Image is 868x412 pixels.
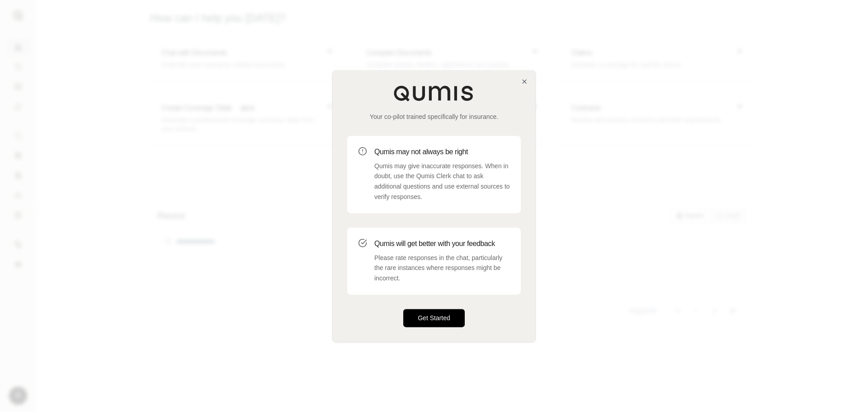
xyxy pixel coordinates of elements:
h3: Qumis may not always be right [374,147,510,157]
img: Qumis Logo [393,85,475,101]
button: Get Started [403,309,465,327]
p: Please rate responses in the chat, particularly the rare instances where responses might be incor... [374,253,510,284]
p: Your co-pilot trained specifically for insurance. [347,112,521,121]
h3: Qumis will get better with your feedback [374,238,510,249]
p: Qumis may give inaccurate responses. When in doubt, use the Qumis Clerk chat to ask additional qu... [374,161,510,202]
